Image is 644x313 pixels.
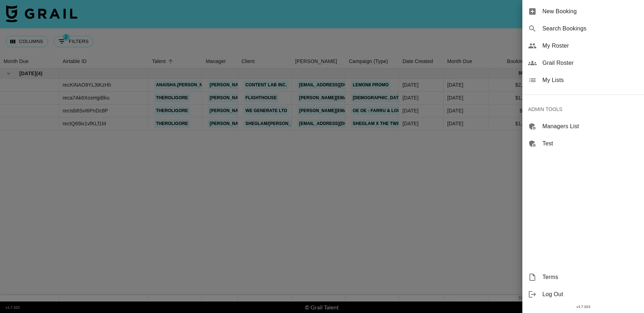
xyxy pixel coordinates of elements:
[522,101,644,118] div: ADMIN TOOLS
[522,54,644,72] div: Grail Roster
[542,76,638,85] span: My Lists
[542,122,638,131] span: Managers List
[542,42,638,50] span: My Roster
[522,303,644,310] div: v 1.7.103
[522,3,644,20] div: New Booking
[542,139,638,148] span: Test
[542,24,638,33] span: Search Bookings
[542,7,638,16] span: New Booking
[522,37,644,54] div: My Roster
[522,286,644,303] div: Log Out
[522,118,644,135] div: Managers List
[542,273,638,281] span: Terms
[522,72,644,89] div: My Lists
[522,20,644,37] div: Search Bookings
[542,59,638,67] span: Grail Roster
[522,135,644,152] div: Test
[542,290,638,299] span: Log Out
[522,269,644,286] div: Terms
